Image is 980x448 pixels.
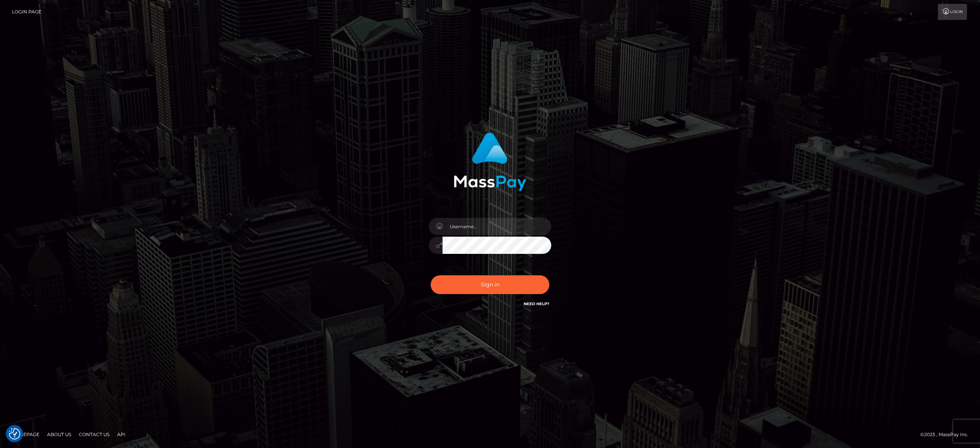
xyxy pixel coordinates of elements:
img: Revisit consent button [9,428,20,440]
input: Username... [443,218,551,235]
a: Login [938,4,967,20]
img: MassPay Login [454,132,526,191]
a: Homepage [8,428,42,440]
a: API [114,428,129,440]
a: Login Page [12,4,41,20]
button: Consent Preferences [9,428,20,440]
a: About Us [44,428,74,440]
button: Sign in [431,275,549,294]
a: Need Help? [524,301,549,306]
div: © 2025 , MassPay Inc. [920,430,974,439]
a: Contact Us [76,428,113,440]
